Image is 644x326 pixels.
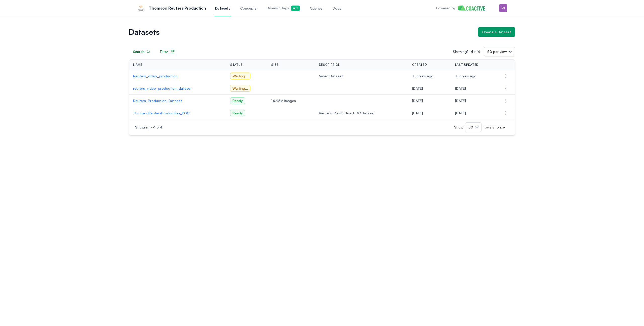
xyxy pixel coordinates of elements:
span: Size [271,63,278,67]
span: 4 [471,49,473,54]
span: Description [319,63,341,67]
span: Tuesday, August 12, 2025 at 12:36:25 AM UTC [412,74,433,78]
span: Dynamic tags [267,6,300,11]
span: 14.96M images [271,98,311,103]
span: Last Updated [455,63,478,67]
span: of [156,125,162,129]
p: Powered by [436,6,456,11]
span: Wednesday, October 2, 2024 at 6:50:33 PM UTC [455,111,466,115]
button: 50 [465,122,481,132]
span: Wednesday, August 6, 2025 at 7:25:53 PM UTC [455,86,466,90]
a: Reuters_video_production [133,74,222,79]
a: ThomsonReutersProduction_POC [133,111,222,116]
span: Tuesday, August 12, 2025 at 12:36:25 AM UTC [455,74,476,78]
span: Reuters' Production POC dataset [319,111,404,116]
span: Ready [230,110,245,116]
span: Created [412,63,427,67]
span: 50 [468,125,473,130]
span: 4 [160,125,162,129]
span: Concepts [240,6,257,11]
button: Filter [156,47,179,56]
span: 1 [149,125,150,129]
span: Waiting ... [230,73,250,79]
button: Create a Dataset [478,27,515,37]
h1: Datasets [129,28,474,36]
a: reuters_video_production_dataset [133,86,222,91]
span: rows at once [481,125,505,130]
span: Tuesday, October 1, 2024 at 8:09:48 PM UTC [412,111,423,115]
button: 50 per view [484,47,515,56]
span: 50 per view [487,49,507,54]
div: Search [133,49,150,54]
p: Thomson Reuters Production [149,5,206,11]
span: Show [454,125,465,130]
img: Home [458,6,489,11]
span: Status [230,63,243,67]
span: Tuesday, July 8, 2025 at 6:47:39 PM UTC [455,99,466,103]
span: Beta [291,6,300,11]
span: 4 [477,49,480,54]
img: Menu for the logged in user [499,4,507,12]
span: Datasets [215,6,230,11]
span: Ready [230,97,245,104]
span: of [474,49,480,54]
img: Thomson Reuters Production [137,4,145,12]
div: Create a Dataset [482,29,511,35]
div: Filter [160,49,175,54]
span: 1 [467,49,468,54]
span: Wednesday, August 6, 2025 at 7:25:53 PM UTC [412,86,423,90]
span: Queries [310,6,323,11]
span: Video Dataset [319,74,404,79]
span: Name [133,63,142,67]
p: Showing - [453,49,484,54]
span: Thursday, October 3, 2024 at 3:47:15 PM UTC [412,99,423,103]
a: Reuters_Production_Dataset [133,98,222,103]
span: 4 [153,125,155,129]
button: Search [129,47,155,56]
p: Showing - [135,125,260,130]
span: Waiting ... [230,85,250,92]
